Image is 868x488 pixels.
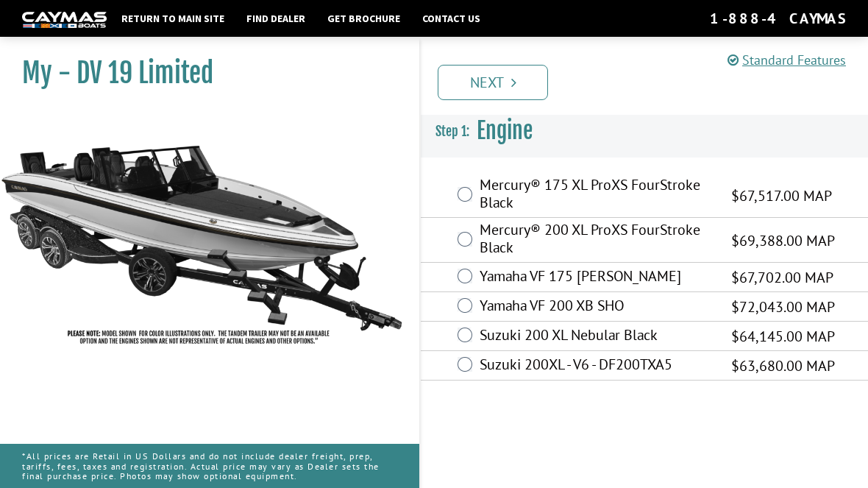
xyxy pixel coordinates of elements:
a: Contact Us [415,9,488,28]
a: Return to main site [114,9,232,28]
label: Mercury® 200 XL ProXS FourStroke Black [480,221,713,260]
label: Mercury® 175 XL ProXS FourStroke Black [480,176,713,215]
span: $72,043.00 MAP [731,296,835,318]
span: $67,702.00 MAP [731,266,833,289]
p: *All prices are Retail in US Dollars and do not include dealer freight, prep, tariffs, fees, taxe... [22,444,397,488]
ul: Pagination [434,63,868,100]
a: Next [438,65,548,100]
span: $63,680.00 MAP [731,355,835,377]
img: white-logo-c9c8dbefe5ff5ceceb0f0178aa75bf4bb51f6bca0971e226c86eb53dfe498488.png [22,12,107,27]
span: $64,145.00 MAP [731,325,835,347]
a: Find Dealer [239,9,313,28]
span: $69,388.00 MAP [731,230,835,252]
label: Suzuki 200XL - V6 - DF200TXA5 [480,356,713,377]
h3: Engine [421,104,868,158]
label: Yamaha VF 175 [PERSON_NAME] [480,267,713,289]
div: 1-888-4CAYMAS [710,9,846,28]
label: Suzuki 200 XL Nebular Black [480,326,713,347]
label: Yamaha VF 200 XB SHO [480,297,713,318]
a: Get Brochure [320,9,408,28]
h1: My - DV 19 Limited [22,57,383,90]
a: Standard Features [728,52,846,68]
span: $67,517.00 MAP [731,185,832,207]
